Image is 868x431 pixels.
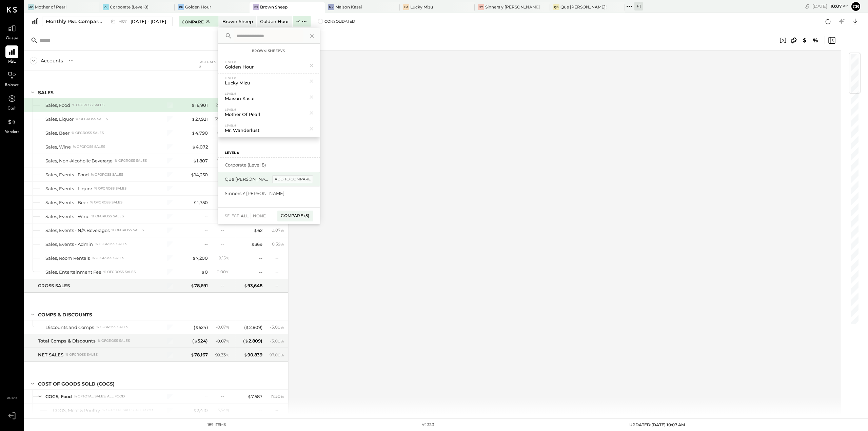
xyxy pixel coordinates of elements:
[221,227,230,233] div: --
[812,3,849,9] div: [DATE]
[195,325,199,330] span: $
[178,4,184,10] div: GH
[73,144,105,149] div: % of GROSS SALES
[244,324,262,331] div: ( 2,809 )
[225,176,270,182] div: Que [PERSON_NAME]!
[92,214,124,219] div: % of GROSS SALES
[225,108,236,111] div: Level 8
[192,255,196,261] span: $
[226,352,230,357] span: %
[185,4,211,10] div: Golden Hour
[245,325,249,330] span: $
[241,213,249,219] div: All
[210,64,232,69] div: %
[65,352,98,357] div: % of GROSS SALES
[478,4,484,10] div: Sy
[53,407,100,414] div: COGS, Meat & Poultry
[204,241,208,248] div: --
[218,144,320,158] div: Level 8
[270,324,284,330] div: - 3.00
[560,4,607,10] div: Que [PERSON_NAME]!
[194,338,198,344] span: $
[251,213,266,219] div: None
[629,422,685,427] span: UPDATED: [DATE] 10:07 AM
[410,4,433,10] div: Lucky Mizu
[131,18,166,25] span: [DATE] - [DATE]
[422,422,434,428] div: v 4.32.3
[45,241,93,248] div: Sales, Events - Admin
[293,16,311,27] button: +4
[275,269,284,275] div: --
[259,255,262,261] div: --
[275,255,284,261] div: --
[270,338,284,344] div: - 3.00
[221,283,230,289] div: --
[219,16,256,27] button: Brown Sheep
[225,95,302,102] div: Maison Kasai
[271,393,284,399] div: 17.50
[260,4,288,10] div: Brown Sheep
[216,324,230,330] div: - 0.67
[296,18,301,24] label: + 4
[217,130,230,136] div: 6.09
[225,213,239,219] span: select
[45,227,110,234] div: Sales, Events - N/A Beverages
[193,408,197,413] span: $
[191,102,195,108] span: $
[245,338,249,344] span: $
[204,213,208,220] div: --
[204,185,208,192] div: --
[217,158,230,164] div: 2.30
[118,20,129,23] span: M07
[38,282,70,289] div: GROSS SALES
[328,4,334,10] div: MK
[204,393,208,400] div: --
[226,338,230,344] span: %
[191,352,194,357] span: $
[216,102,230,108] div: 21.48
[254,227,262,234] div: 62
[191,352,208,358] div: 78,167
[45,213,90,220] div: Sales, Events - Wine
[218,44,320,58] div: vs:
[182,18,204,25] span: Compare
[850,1,861,12] button: cb
[72,131,104,135] div: % of GROSS SALES
[192,144,196,150] span: $
[244,283,248,288] span: $
[98,338,130,343] div: % of GROSS SALES
[72,103,104,107] div: % of GROSS SALES
[35,4,66,10] div: Mother of Pearl
[8,59,16,65] span: P&L
[225,61,236,63] div: Level 8
[221,393,230,399] div: --
[403,4,409,10] div: LM
[45,102,70,109] div: Sales, Food
[45,144,71,150] div: Sales, Wine
[45,116,74,122] div: Sales, Liquor
[45,172,89,178] div: Sales, Events - Food
[251,241,255,247] span: $
[110,4,149,10] div: Corporate (Level 8)
[0,92,23,112] a: Cash
[193,199,208,206] div: 1,750
[248,394,251,399] span: $
[103,270,136,274] div: % of GROSS SALES
[92,256,124,260] div: % of GROSS SALES
[272,227,284,233] div: 0.07
[553,4,559,10] div: QB
[251,241,262,248] div: 369
[277,211,313,221] div: Compare (5)
[218,54,248,58] p: [DATE] - [DATE]
[257,16,292,27] button: Golden Hour
[192,255,208,261] div: 7,200
[226,255,230,260] span: %
[193,200,197,205] span: $
[244,352,262,358] div: 90,839
[95,242,127,247] div: % of GROSS SALES
[201,269,208,275] div: 0
[91,172,123,177] div: % of GROSS SALES
[243,338,262,344] div: ( 2,809 )
[0,22,23,42] a: Queue
[192,130,208,136] div: 4,790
